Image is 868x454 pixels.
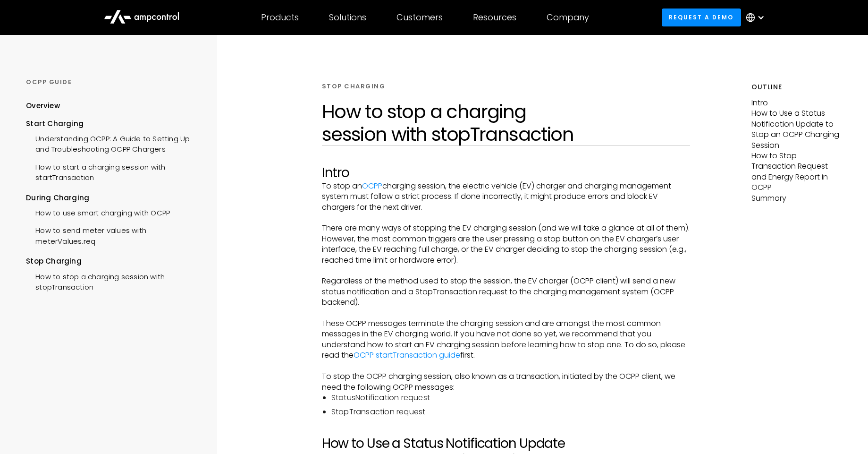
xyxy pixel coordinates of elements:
p: ‍ [322,361,690,371]
a: How to stop a charging session with stopTransaction [26,267,200,295]
a: How to start a charging session with startTransaction [26,157,200,186]
div: Resources [473,12,516,23]
h2: Intro [322,165,690,181]
p: There are many ways of stopping the EV charging session (and we will take a glance at all of them... [322,223,690,266]
a: How to send meter values with meterValues.req [26,221,200,249]
div: STOP CHARGING [322,82,386,91]
a: OCPP [362,180,382,191]
p: Regardless of the method used to stop the session, the EV charger (OCPP client) will send a new s... [322,276,690,308]
div: Company [547,12,589,23]
h1: How to stop a charging session with stopTransaction [322,100,690,146]
div: Start Charging [26,119,200,129]
li: StatusNotification request [331,393,690,403]
p: These OCPP messages terminate the charging session and are amongst the most common messages in th... [322,318,690,361]
div: During Charging [26,193,200,203]
p: How to Use a Status Notification Update to Stop an OCPP Charging Session [751,108,842,151]
div: Solutions [329,12,366,23]
div: Products [261,12,299,23]
p: ‍ [322,425,690,436]
a: Overview [26,101,60,118]
a: OCPP startTransaction guide [354,350,460,360]
div: Stop Charging [26,256,200,266]
p: To stop an charging session, the electric vehicle (EV) charger and charging management system mus... [322,181,690,213]
p: ‍ [322,308,690,318]
p: To stop the OCPP charging session, also known as a transaction, initiated by the OCPP client, we ... [322,371,690,393]
div: OCPP GUIDE [26,78,200,86]
p: Summary [751,193,842,204]
a: Request a demo [662,9,741,26]
p: Intro [751,98,842,108]
p: How to Stop Transaction Request and Energy Report in OCPP [751,151,842,193]
div: Customers [396,12,443,23]
p: ‍ [322,213,690,223]
div: Overview [26,101,60,111]
h5: Outline [751,82,842,92]
a: Understanding OCPP: A Guide to Setting Up and Troubleshooting OCPP Chargers [26,129,200,157]
p: ‍ [322,266,690,276]
a: How to use smart charging with OCPP [26,203,170,221]
li: StopTransaction request [331,407,690,417]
